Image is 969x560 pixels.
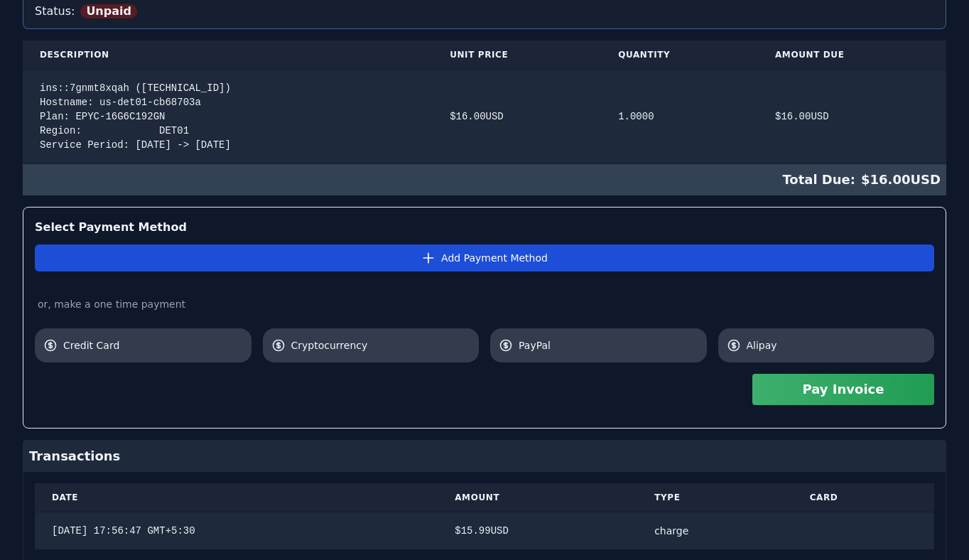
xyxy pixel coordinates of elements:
div: $ 16.00 USD [775,109,929,124]
div: ins::7gnmt8xqah ([TECHNICAL_ID]) Hostname: us-det01-cb68703a Plan: EPYC-16G6C192GN Region: DET01 ... [40,81,416,152]
th: Type [637,483,793,512]
span: Unpaid [80,4,137,18]
div: Select Payment Method [35,219,934,236]
span: Alipay [747,338,926,352]
div: [DATE] 17:56:47 GMT+5:30 [52,524,421,538]
span: Total Due: [782,170,861,190]
th: Unit Price [433,41,601,70]
div: $ 16.00 USD [23,164,946,195]
div: $ 16.00 USD [450,109,584,124]
span: PayPal [519,338,698,352]
div: 1.0000 [618,109,741,124]
th: Quantity [601,41,758,70]
button: Add Payment Method [35,244,934,271]
th: Date [35,483,438,512]
div: Transactions [23,441,946,472]
th: Description [23,41,433,70]
th: Amount [438,483,637,512]
span: Cryptocurrency [291,338,471,352]
div: or, make a one time payment [35,297,934,311]
span: Credit Card [63,338,243,352]
div: charge [654,524,776,538]
th: Card [793,483,934,512]
div: $ 15.99 USD [455,524,620,538]
button: Pay Invoice [752,374,934,405]
th: Amount Due [758,41,946,70]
